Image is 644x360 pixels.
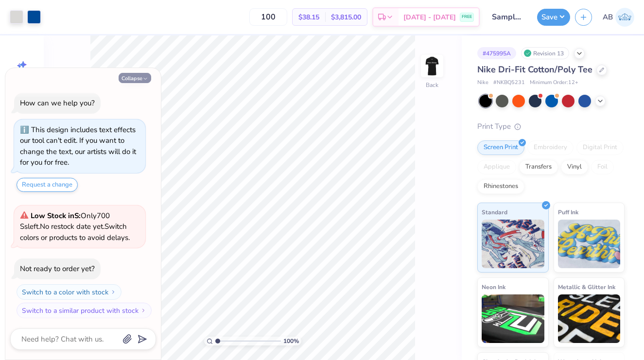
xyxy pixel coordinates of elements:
[20,98,95,108] div: How can we help you?
[403,12,456,22] span: [DATE] - [DATE]
[558,207,578,217] span: Puff Ink
[603,8,634,27] a: AB
[576,140,624,155] div: Digital Print
[558,294,621,343] img: Metallic & Glitter Ink
[426,81,438,89] div: Back
[31,211,81,221] strong: Low Stock in S :
[477,160,516,174] div: Applique
[17,284,122,300] button: Switch to a color with stock
[521,47,569,59] div: Revision 13
[40,222,104,231] span: No restock date yet.
[20,264,95,274] div: Not ready to order yet?
[558,282,615,292] span: Metallic & Glitter Ink
[482,220,544,268] img: Standard
[477,121,625,132] div: Print Type
[20,125,136,168] div: This design includes text effects our tool can't edit. If you want to change the text, our artist...
[530,79,578,87] span: Minimum Order: 12 +
[422,56,442,76] img: Back
[249,8,287,26] input: – –
[615,8,634,27] img: Ashlyn Barnard
[110,289,116,295] img: Switch to a color with stock
[527,140,574,155] div: Embroidery
[477,64,592,75] span: Nike Dri-Fit Cotton/Poly Tee
[603,12,613,23] span: AB
[462,14,472,20] span: FREE
[591,160,614,174] div: Foil
[537,9,570,26] button: Save
[17,303,152,318] button: Switch to a similar product with stock
[485,7,532,27] input: Untitled Design
[561,160,588,174] div: Vinyl
[477,179,524,194] div: Rhinestones
[140,308,146,313] img: Switch to a similar product with stock
[17,178,78,192] button: Request a change
[477,140,524,155] div: Screen Print
[482,207,507,217] span: Standard
[482,282,505,292] span: Neon Ink
[119,73,151,83] button: Collapse
[298,12,319,22] span: $38.15
[283,337,299,345] span: 100 %
[331,12,361,22] span: $3,815.00
[519,160,558,174] div: Transfers
[558,220,621,268] img: Puff Ink
[477,79,488,87] span: Nike
[493,79,525,87] span: # NKBQ5231
[477,47,516,59] div: # 475995A
[482,294,544,343] img: Neon Ink
[20,211,130,242] span: Only 700 Ss left. Switch colors or products to avoid delays.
